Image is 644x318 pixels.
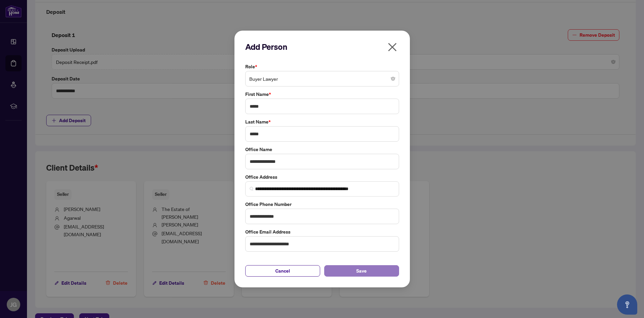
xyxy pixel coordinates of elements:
[245,265,320,277] button: Cancel
[245,173,399,181] label: Office Address
[245,146,399,153] label: Office Name
[324,265,399,277] button: Save
[356,266,367,276] span: Save
[250,187,254,191] img: search_icon
[245,201,399,208] label: Office Phone Number
[391,77,395,81] span: close-circle
[245,118,399,126] label: Last Name
[249,72,395,85] span: Buyer Lawyer
[245,91,399,98] label: First Name
[387,42,398,52] span: close
[245,228,399,236] label: Office Email Address
[245,63,399,70] label: Role
[617,294,637,315] button: Open asap
[245,41,399,52] h2: Add Person
[275,266,290,276] span: Cancel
